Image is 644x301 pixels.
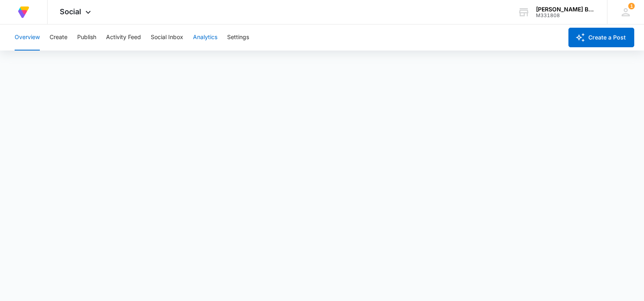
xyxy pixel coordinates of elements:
[15,24,40,51] button: Overview
[193,24,217,51] button: Analytics
[151,24,183,51] button: Social Inbox
[77,24,96,51] button: Publish
[536,6,595,13] div: account name
[628,3,635,9] div: notifications count
[60,7,81,16] span: Social
[536,13,595,18] div: account id
[16,5,31,20] img: Volusion
[106,24,141,51] button: Activity Feed
[568,28,634,47] button: Create a Post
[628,3,635,9] span: 1
[50,24,67,51] button: Create
[227,24,249,51] button: Settings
